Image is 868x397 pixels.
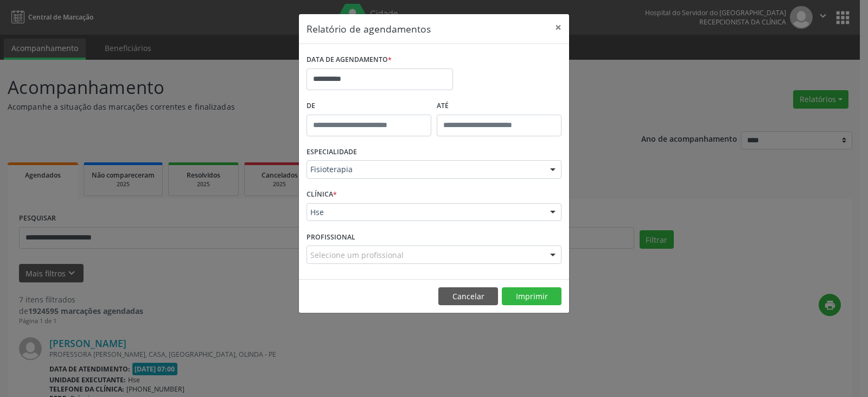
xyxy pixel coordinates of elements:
[310,164,539,175] span: Fisioterapia
[502,287,561,306] button: Imprimir
[307,98,431,115] label: De
[307,144,357,161] label: ESPECIALIDADE
[310,249,404,261] span: Selecione um profissional
[547,14,569,41] button: Close
[310,207,539,218] span: Hse
[307,22,431,36] h5: Relatório de agendamentos
[437,98,561,115] label: ATÉ
[307,186,337,203] label: CLÍNICA
[307,52,392,68] label: DATA DE AGENDAMENTO
[438,287,498,306] button: Cancelar
[307,229,355,245] label: PROFISSIONAL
